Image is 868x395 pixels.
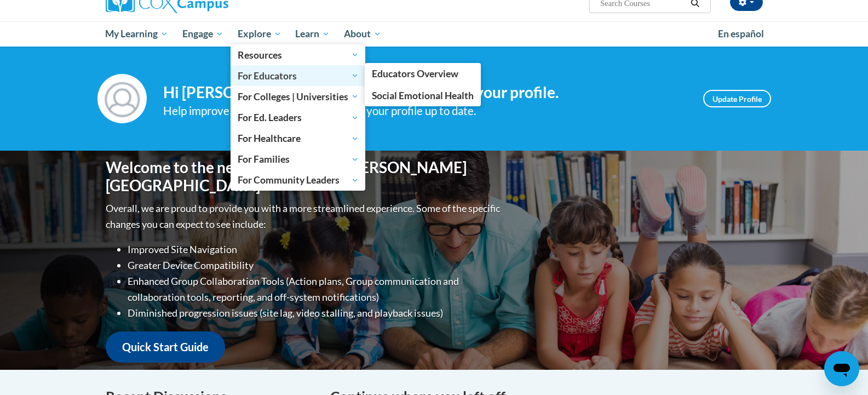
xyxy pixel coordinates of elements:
a: For Healthcare [231,128,366,149]
img: Profile Image [97,74,147,123]
span: Explore [238,27,281,41]
a: Educators Overview [365,63,481,84]
span: My Learning [105,27,168,41]
a: En español [711,22,771,45]
li: Improved Site Navigation [128,242,503,257]
a: Explore [231,21,289,47]
a: For Colleges | Universities [231,86,366,107]
h1: Welcome to the new and improved [PERSON_NAME][GEOGRAPHIC_DATA] [106,158,503,195]
span: En español [718,28,764,39]
a: Engage [175,21,231,47]
span: Social Emotional Health [372,90,474,101]
span: For Colleges | Universities [238,90,359,103]
li: Enhanced Group Collaboration Tools (Action plans, Group communication and collaboration tools, re... [128,273,503,305]
span: For Community Leaders [238,174,359,187]
a: Update Profile [703,90,771,107]
span: Educators Overview [372,68,458,79]
div: Main menu [89,21,779,47]
span: About [344,27,381,41]
div: Help improve your experience by keeping your profile up to date. [163,102,687,120]
span: Resources [238,48,359,61]
span: For Educators [238,69,359,82]
p: Overall, we are proud to provide you with a more streamlined experience. Some of the specific cha... [106,201,503,232]
a: Social Emotional Health [365,85,481,106]
a: Quick Start Guide [106,331,225,363]
span: For Healthcare [238,132,359,145]
a: For Ed. Leaders [231,107,366,128]
span: For Ed. Leaders [238,111,359,124]
a: My Learning [99,21,176,47]
a: For Families [231,149,366,170]
a: For Community Leaders [231,170,366,191]
li: Greater Device Compatibility [128,257,503,273]
a: For Educators [231,65,366,86]
a: Resources [231,44,366,65]
a: About [337,21,388,47]
iframe: Button to launch messaging window [824,351,859,386]
li: Diminished progression issues (site lag, video stalling, and playback issues) [128,305,503,321]
span: For Families [238,153,359,166]
span: Engage [182,27,223,41]
h4: Hi [PERSON_NAME]! Take a minute to review your profile. [163,83,687,102]
span: Learn [295,27,330,41]
a: Learn [288,21,337,47]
